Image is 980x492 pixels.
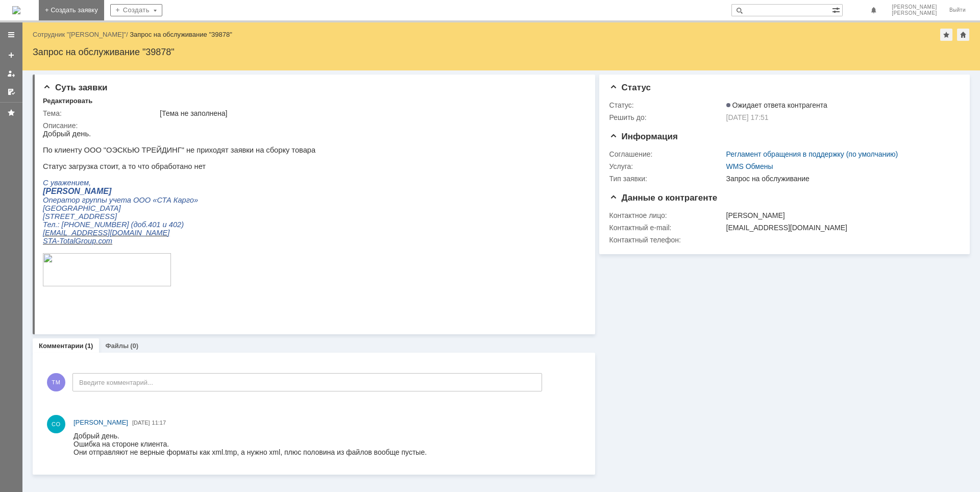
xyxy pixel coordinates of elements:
div: [Тема не заполнена] [160,109,579,117]
span: Ожидает ответа контрагента [726,101,827,109]
span: com [55,107,69,115]
div: Статус: [609,101,724,109]
span: [DATE] 17:51 [726,113,769,121]
div: Создать [110,4,162,16]
div: Контактный e-mail: [609,224,724,232]
a: Регламент обращения в поддержку (по умолчанию) [726,150,898,158]
div: Описание: [43,121,581,130]
div: Запрос на обслуживание "39878" [33,47,970,57]
span: Информация [609,132,678,141]
div: (1) [85,342,93,350]
div: Услуга: [609,162,724,170]
div: Сделать домашней страницей [957,29,969,41]
div: Контактное лицо: [609,211,724,219]
div: Запрос на обслуживание [726,175,954,183]
span: - [14,107,16,115]
span: [PERSON_NAME] [73,419,128,426]
a: WMS Обмены [726,162,773,170]
span: Статус [609,83,651,92]
a: Сотрудник "[PERSON_NAME]" [33,31,126,38]
div: Соглашение: [609,150,724,158]
a: Файлы [105,342,129,350]
img: logo [12,6,20,14]
span: Расширенный поиск [832,5,842,14]
div: Добавить в избранное [940,29,952,41]
div: [EMAIL_ADDRESS][DOMAIN_NAME] [726,224,954,232]
span: . [53,107,55,115]
span: [DATE] [132,420,150,426]
div: (0) [130,342,138,350]
span: [PERSON_NAME] [892,4,937,10]
span: TotalGroup [16,107,53,115]
a: Мои заявки [3,65,19,82]
a: Мои согласования [3,84,19,100]
div: Тип заявки: [609,175,724,183]
span: Суть заявки [43,83,107,92]
span: 11:17 [152,420,166,426]
div: / [33,31,130,38]
span: ТМ [47,373,65,391]
a: Перейти на домашнюю страницу [12,6,20,14]
div: Редактировать [43,97,92,105]
div: Запрос на обслуживание "39878" [130,31,232,38]
a: Создать заявку [3,47,19,63]
div: [PERSON_NAME] [726,211,954,219]
a: [PERSON_NAME] [73,417,128,428]
a: Комментарии [39,342,84,350]
div: Тема: [43,109,158,117]
div: Контактный телефон: [609,236,724,244]
div: Решить до: [609,113,724,121]
span: Данные о контрагенте [609,193,718,203]
span: [PERSON_NAME] [892,10,937,16]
